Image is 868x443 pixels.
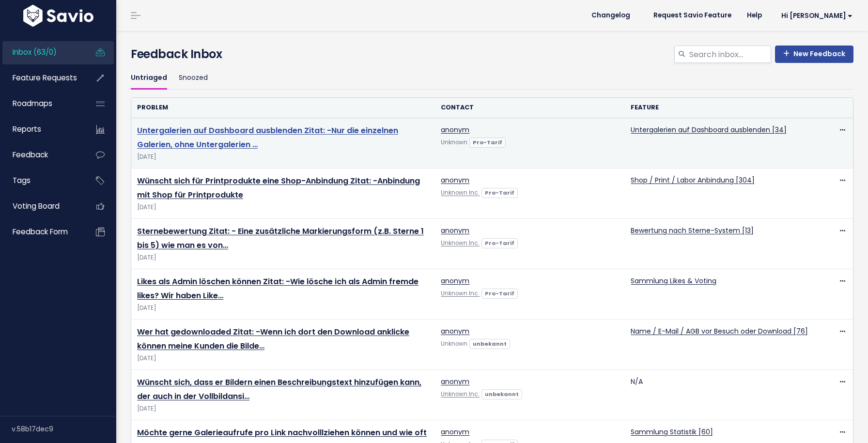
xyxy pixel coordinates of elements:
th: Feature [625,98,815,118]
a: Pro-Tarif [481,288,517,298]
a: Shop / Print / Labor Anbindung [304] [631,175,755,185]
a: Unknown Inc. [441,390,480,398]
a: unbekannt [481,389,522,398]
strong: unbekannt [473,340,507,348]
strong: Pro-Tarif [485,239,514,247]
input: Search inbox... [688,46,771,63]
a: Voting Board [2,195,80,217]
a: Help [739,8,770,23]
a: Roadmaps [2,92,80,115]
span: [DATE] [137,353,429,364]
span: Roadmaps [13,98,52,108]
strong: unbekannt [485,390,519,398]
strong: Pro-Tarif [485,290,514,297]
a: anonym [441,427,469,437]
a: Request Savio Feature [646,8,739,23]
a: Snoozed [179,67,208,90]
a: Tags [2,169,80,192]
a: Wünscht sich, dass er Bildern einen Beschreibungstext hinzufügen kann, der auch in der Vollbildansi… [137,377,421,402]
a: anonym [441,226,469,235]
a: Name / E-Mail / AGB vor Besuch oder Download [76] [631,326,808,336]
span: [DATE] [137,303,429,313]
ul: Filter feature requests [131,67,853,90]
a: Hi [PERSON_NAME] [770,8,860,23]
a: Reports [2,118,80,140]
td: N/A [625,370,815,420]
a: Feedback form [2,221,80,243]
a: Wer hat gedownloaded Zitat: -Wenn ich dort den Download anklicke können meine Kunden die Bilde… [137,326,409,351]
a: Unknown Inc. [441,239,480,247]
a: anonym [441,175,469,185]
a: Feedback [2,144,80,166]
a: Sternebewertung Zitat: - Eine zusätzliche Markierungsform (z.B. Sterne 1 bis 5) wie man es von… [137,226,424,251]
a: Untriaged [131,67,167,90]
a: Untergalerien auf Dashboard ausblenden Zitat: -Nur die einzelnen Galerien, ohne Untergalerien … [137,125,398,150]
a: Feature Requests [2,67,80,89]
a: anonym [441,377,469,386]
img: logo-white.9d6f32f41409.svg [21,5,96,27]
span: Tags [13,175,31,185]
span: [DATE] [137,152,429,162]
a: Bewertung nach Sterne-System [13] [631,226,754,235]
a: Pro-Tarif [469,137,505,147]
span: Changelog [591,12,630,19]
a: Unknown Inc. [441,189,480,197]
a: anonym [441,276,469,286]
a: anonym [441,125,469,135]
a: unbekannt [469,338,510,348]
a: Sammlung Likes & Voting [631,276,716,286]
span: Inbox (63/0) [13,47,57,57]
strong: Pro-Tarif [473,138,502,146]
span: Feature Requests [13,73,77,83]
a: Wünscht sich für Printprodukte eine Shop-Anbindung Zitat: -Anbindung mit Shop für Printprodukte [137,175,420,200]
a: Unknown Inc. [441,290,480,297]
span: Unknown [441,340,467,348]
a: Inbox (63/0) [2,41,80,63]
span: Feedback [13,150,48,160]
span: [DATE] [137,202,429,213]
span: Unknown [441,138,467,146]
a: Untergalerien auf Dashboard ausblenden [34] [631,125,787,135]
span: Voting Board [13,201,60,211]
th: Contact [435,98,625,118]
a: Pro-Tarif [481,187,517,197]
a: New Feedback [775,46,853,63]
span: Reports [13,124,41,134]
strong: Pro-Tarif [485,189,514,197]
span: [DATE] [137,404,429,414]
span: Hi [PERSON_NAME] [781,12,852,19]
h4: Feedback Inbox [131,46,853,63]
a: Pro-Tarif [481,238,517,247]
div: v.58b17dec9 [12,416,116,442]
a: Likes als Admin löschen können Zitat: -Wie lösche ich als Admin fremde likes? Wir haben Like… [137,276,418,301]
a: anonym [441,326,469,336]
a: Sammlung Statistik [60] [631,427,713,437]
span: Feedback form [13,227,68,237]
span: [DATE] [137,253,429,263]
th: Problem [131,98,435,118]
